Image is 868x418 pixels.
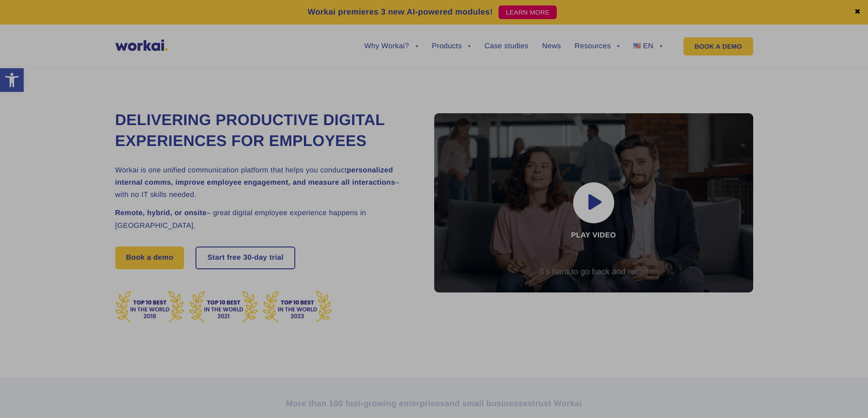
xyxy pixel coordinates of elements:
[434,113,753,292] div: Play video
[542,43,561,50] a: News
[364,43,418,50] a: Why Workai?
[243,254,267,262] i: 30-day
[115,247,185,269] a: Book a demo
[498,5,557,19] a: LEARN MORE
[484,43,528,50] a: Case studies
[575,43,620,50] a: Resources
[115,110,411,152] h1: Delivering Productive Digital Experiences for Employees
[115,209,207,217] strong: Remote, hybrid, or onsite
[445,399,532,408] i: and small businesses
[115,164,411,201] h2: Workai is one unified communication platform that helps you conduct – with no IT skills needed.
[196,247,294,268] a: Start free30-daytrial
[854,9,861,16] a: ✖
[432,43,471,50] a: Products
[643,42,653,50] span: EN
[181,398,687,409] h2: More than 100 fast-growing enterprises trust Workai
[115,207,411,232] h2: – great digital employee experience happens in [GEOGRAPHIC_DATA].
[308,6,493,18] p: Workai premieres 3 new AI-powered modules!
[683,37,753,55] a: BOOK A DEMO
